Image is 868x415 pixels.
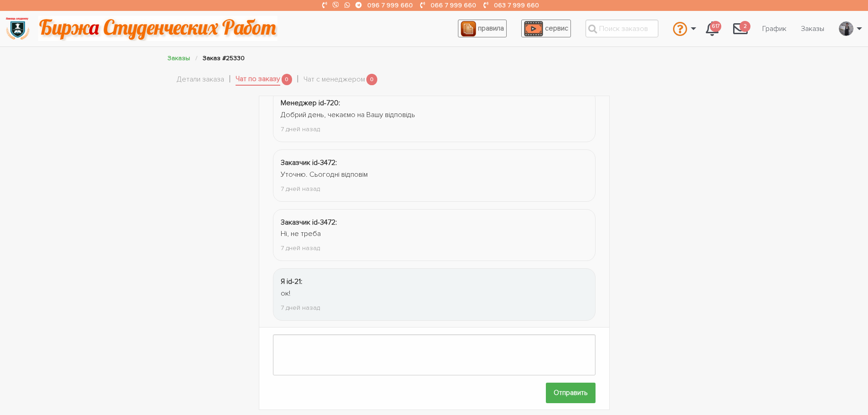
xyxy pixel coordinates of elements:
[839,21,853,36] img: 20171208_160937.jpg
[521,20,571,37] a: сервис
[203,53,245,63] li: Заказ #25330
[5,16,30,41] img: logo-135dea9cf721667cc4ddb0c1795e3ba8b7f362e3d0c04e2cc90b931989920324.png
[281,243,588,253] div: 7 дней назад
[545,24,568,33] span: сервис
[524,21,543,36] img: play_icon-49f7f135c9dc9a03216cfdbccbe1e3994649169d890fb554cedf0eac35a01ba8.png
[282,74,293,85] span: 0
[281,277,303,286] strong: Я id-21:
[281,184,588,194] div: 7 дней назад
[281,158,337,167] strong: Заказчик id-3472:
[461,21,476,36] img: agreement_icon-feca34a61ba7f3d1581b08bc946b2ec1ccb426f67415f344566775c155b7f62c.png
[367,1,413,9] a: 096 7 999 660
[38,16,277,41] img: motto-2ce64da2796df845c65ce8f9480b9c9d679903764b3ca6da4b6de107518df0fe.gif
[740,21,750,32] span: 2
[699,16,726,41] a: 617
[478,24,504,33] span: правила
[236,73,280,86] a: Чат по заказу
[794,20,832,37] a: Заказы
[366,74,377,85] span: 0
[281,98,340,108] strong: Менеджер id-720:
[281,228,588,240] div: Ні, не треба
[546,383,596,403] input: Отправить
[281,169,588,181] div: Уточню. Сьогодні відповім
[494,1,539,9] a: 063 7 999 660
[281,124,588,134] div: 7 дней назад
[458,20,507,37] a: правила
[168,54,190,62] a: Заказы
[586,20,658,37] input: Поиск заказов
[281,218,337,227] strong: Заказчик id-3472:
[431,1,476,9] a: 066 7 999 660
[726,16,755,41] a: 2
[303,74,365,86] a: Чат с менеджером
[755,20,794,37] a: График
[281,288,588,300] div: ок!
[281,109,588,121] div: Добрий день, чекаємо на Вашу відповідь
[281,302,588,313] div: 7 дней назад
[177,74,224,86] a: Детали заказа
[710,21,721,32] span: 617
